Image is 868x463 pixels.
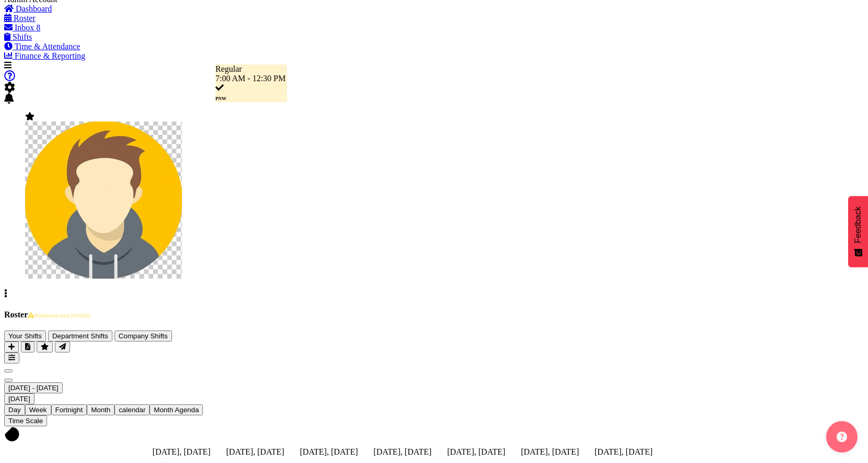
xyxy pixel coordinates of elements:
span: [DATE] - [DATE] [8,384,59,392]
span: Month [91,406,110,414]
div: 7:00 AM - 12:30 PM [215,74,287,83]
button: Month [115,404,150,415]
button: Your Shifts [4,330,46,341]
span: Department Shifts [52,332,108,340]
span: Shifts [13,32,32,41]
div: Regular [215,64,287,74]
button: Send a list of all shifts for the selected filtered period to all rostered employees. [55,341,70,352]
span: [DATE], [DATE] [447,447,505,456]
span: Month Agenda [154,406,199,414]
span: Day [8,406,21,414]
button: Month Agenda [150,404,203,415]
div: Sep 29 - Oct 05, 2025 [4,382,864,393]
button: Timeline Week [25,404,51,415]
div: previous period [4,363,864,373]
button: Timeline Day [4,404,25,415]
h4: Roster [4,310,864,319]
span: Published until [DATE] [28,312,90,318]
span: calendar [119,406,145,414]
span: Roster [14,14,36,23]
button: October 2025 [4,382,63,393]
button: Filter Shifts [4,352,19,363]
a: Roster [4,14,36,23]
button: Next [4,379,13,382]
span: [DATE], [DATE] [373,447,431,456]
span: Finance & Reporting [15,51,85,60]
button: Highlight an important date within the roster. [37,341,53,352]
span: Dashboard [16,4,52,13]
button: Department Shifts [48,330,112,341]
span: Week [29,406,47,414]
button: Add a new shift [4,341,19,352]
button: Previous [4,369,13,372]
span: [DATE], [DATE] [595,447,653,456]
span: [DATE], [DATE] [226,447,284,456]
span: Feedback [853,206,863,243]
span: [DATE], [DATE] [300,447,358,456]
a: Inbox 8 [4,23,40,32]
span: Inbox [15,23,34,32]
button: Today [4,393,35,404]
button: Feedback - Show survey [848,196,868,267]
span: Fortnight [55,406,83,414]
div: Paid Not Worked - Hours will be paid but won [215,93,287,102]
button: Company Shifts [115,330,172,341]
div: Little, Mike"s event - Regular Begin From Tuesday, September 30, 2025 at 7:00:00 AM GMT+07:00 End... [215,64,287,102]
span: PNW [215,96,226,101]
button: Timeline Month [87,404,115,415]
a: Shifts [4,32,32,41]
span: Time Scale [8,417,43,425]
span: Company Shifts [119,332,168,340]
span: [DATE] [8,395,30,403]
span: 8 [36,23,40,32]
button: Time Scale [4,415,47,426]
span: Your Shifts [8,332,42,340]
img: admin-rosteritf9cbda91fdf824d97c9d6345b1f660ea.png [25,122,182,279]
button: Fortnight [51,404,87,415]
a: Finance & Reporting [4,51,85,60]
span: [DATE], [DATE] [153,447,211,456]
a: Dashboard [4,4,52,13]
img: help-xxl-2.png [837,432,847,442]
button: Download a PDF of the roster according to the set date range. [21,341,35,352]
a: Time & Attendance [4,42,80,51]
span: Time & Attendance [15,42,81,51]
span: [DATE], [DATE] [521,447,579,456]
div: next period [4,373,864,382]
